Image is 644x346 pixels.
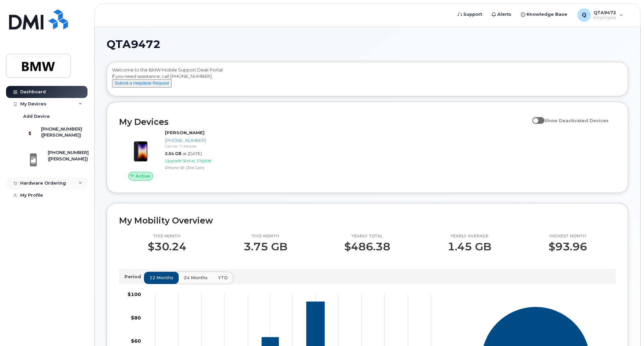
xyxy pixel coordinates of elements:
[448,234,491,239] p: Yearly average
[532,114,538,119] input: Show Deactivated Devices
[148,234,186,239] p: This month
[128,291,141,297] tspan: $100
[131,338,141,344] tspan: $60
[112,67,623,94] div: Welcome to the BMW Mobile Support Desk Portal If you need assistance, call [PHONE_NUMBER].
[112,79,172,88] button: Submit a Helpdesk Request
[615,317,639,341] iframe: Messenger Launcher
[107,39,160,49] span: QTA9472
[119,130,237,181] a: Active[PERSON_NAME][PHONE_NUMBER]Carrier: T-Mobile2.54 GBat [DATE]Upgrade Status:EligibleiPhone S...
[165,158,196,163] span: Upgrade Status:
[344,241,390,253] p: $486.38
[544,118,609,123] span: Show Deactivated Devices
[119,215,616,226] h2: My Mobility Overview
[124,274,144,280] p: Period
[165,130,205,135] strong: [PERSON_NAME]
[344,234,390,239] p: Yearly total
[165,143,235,149] div: Carrier: T-Mobile
[136,173,150,179] span: Active
[124,133,157,165] img: image20231002-3703462-1angbar.jpeg
[548,241,587,253] p: $93.96
[148,241,186,253] p: $30.24
[218,275,228,281] span: YTD
[197,158,211,163] span: Eligible
[119,117,529,127] h2: My Devices
[165,137,235,144] div: [PHONE_NUMBER]
[183,151,202,156] span: at [DATE]
[131,314,141,320] tspan: $80
[244,234,287,239] p: This month
[548,234,587,239] p: Highest month
[184,275,208,281] span: 24 months
[165,151,181,156] span: 2.54 GB
[112,80,172,86] a: Submit a Helpdesk Request
[448,241,491,253] p: 1.45 GB
[165,165,235,170] div: iPhone SE (3rd Gen)
[244,241,287,253] p: 3.75 GB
